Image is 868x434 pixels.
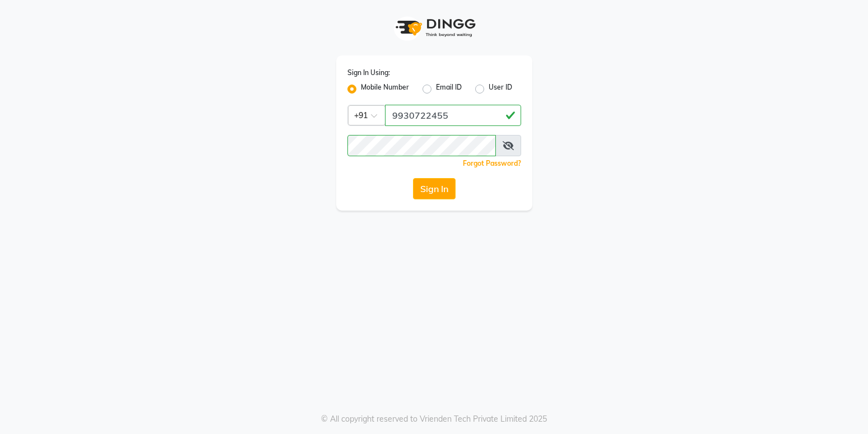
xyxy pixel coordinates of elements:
input: Username [347,135,496,156]
label: Sign In Using: [347,68,390,78]
a: Forgot Password? [463,159,521,167]
label: User ID [489,82,512,96]
button: Sign In [413,178,456,199]
label: Email ID [436,82,462,96]
label: Mobile Number [361,82,409,96]
img: logo1.svg [389,11,479,44]
input: Username [385,105,521,126]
